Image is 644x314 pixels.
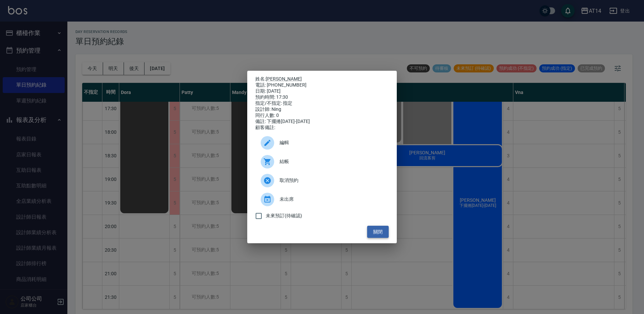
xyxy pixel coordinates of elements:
a: 結帳 [255,152,389,171]
div: 編輯 [255,133,389,152]
div: 設計師: Ning [255,106,389,113]
button: 關閉 [367,226,389,238]
div: 顧客備註: [255,125,389,131]
div: 備註: 下擺捲[DATE]-[DATE] [255,119,389,125]
div: 取消預約 [255,171,389,190]
div: 同行人數: 0 [255,113,389,119]
span: 編輯 [280,139,383,146]
span: 未出席 [280,196,383,203]
span: 結帳 [280,158,383,165]
span: 未來預訂(待確認) [266,212,302,219]
a: [PERSON_NAME] [266,76,302,82]
div: 日期: [DATE] [255,88,389,94]
p: 姓名: [255,76,389,82]
span: 取消預約 [280,177,383,184]
div: 電話: [PHONE_NUMBER] [255,82,389,88]
div: 指定/不指定: 指定 [255,100,389,106]
div: 未出席 [255,190,389,209]
div: 預約時間: 17:30 [255,94,389,100]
